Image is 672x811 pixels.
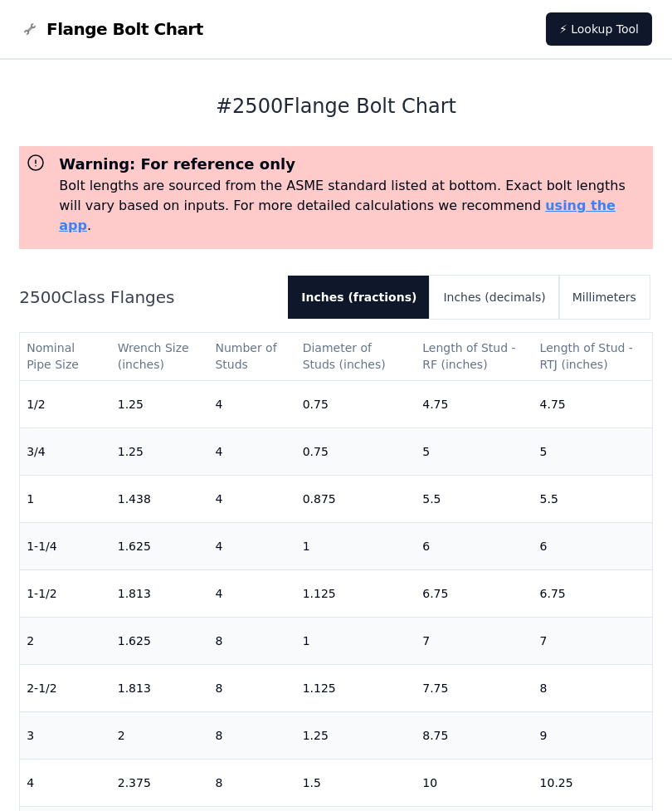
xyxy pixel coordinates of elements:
[111,617,209,664] td: 1.625
[20,617,111,664] td: 2
[546,12,652,46] a: ⚡ Lookup Tool
[416,333,533,380] th: Length of Stud - RF (inches)
[111,664,209,711] td: 1.813
[430,276,558,319] button: Inches (decimals)
[533,664,652,711] td: 8
[208,380,295,427] td: 4
[533,427,652,475] td: 5
[46,17,203,41] span: Flange Bolt Chart
[208,711,295,759] td: 8
[111,333,209,380] th: Wrench Size (inches)
[296,569,416,617] td: 1.125
[416,617,533,664] td: 7
[296,759,416,806] td: 1.5
[59,198,616,233] a: using the app
[20,333,111,380] th: Nominal Pipe Size
[296,427,416,475] td: 0.75
[559,276,650,319] button: Millimeters
[533,711,652,759] td: 9
[416,569,533,617] td: 6.75
[416,759,533,806] td: 10
[20,380,111,427] td: 1/2
[20,569,111,617] td: 1-1/2
[208,759,295,806] td: 8
[296,475,416,522] td: 0.875
[208,333,295,380] th: Number of Studs
[208,664,295,711] td: 8
[19,286,275,309] h2: 2500 Class Flanges
[416,711,533,759] td: 8.75
[208,617,295,664] td: 8
[111,569,209,617] td: 1.813
[208,475,295,522] td: 4
[111,759,209,806] td: 2.375
[20,427,111,475] td: 3/4
[533,569,652,617] td: 6.75
[533,380,652,427] td: 4.75
[416,427,533,475] td: 5
[416,380,533,427] td: 4.75
[296,522,416,569] td: 1
[288,276,430,319] button: Inches (fractions)
[296,664,416,711] td: 1.125
[59,176,646,236] p: Bolt lengths are sourced from the ASME standard listed at bottom. Exact bolt lengths will vary ba...
[416,475,533,522] td: 5.5
[296,380,416,427] td: 0.75
[20,17,203,41] a: Flange Bolt Chart LogoFlange Bolt Chart
[20,664,111,711] td: 2-1/2
[296,333,416,380] th: Diameter of Studs (inches)
[59,153,646,176] h3: Warning: For reference only
[533,333,652,380] th: Length of Stud - RTJ (inches)
[208,522,295,569] td: 4
[533,617,652,664] td: 7
[111,427,209,475] td: 1.25
[20,711,111,759] td: 3
[296,617,416,664] td: 1
[19,93,653,120] h1: # 2500 Flange Bolt Chart
[296,711,416,759] td: 1.25
[111,380,209,427] td: 1.25
[20,759,111,806] td: 4
[20,19,40,39] img: Flange Bolt Chart Logo
[20,522,111,569] td: 1-1/4
[111,475,209,522] td: 1.438
[208,569,295,617] td: 4
[533,522,652,569] td: 6
[533,759,652,806] td: 10.25
[111,522,209,569] td: 1.625
[111,711,209,759] td: 2
[533,475,652,522] td: 5.5
[416,664,533,711] td: 7.75
[208,427,295,475] td: 4
[416,522,533,569] td: 6
[20,475,111,522] td: 1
